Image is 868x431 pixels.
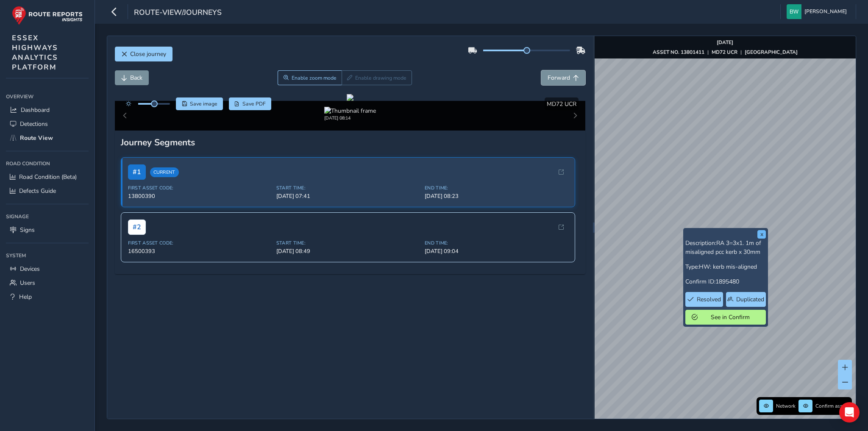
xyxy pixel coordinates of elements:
[548,74,570,82] span: Forward
[6,90,89,103] div: Overview
[21,106,50,114] span: Dashboard
[128,192,271,200] span: 13800390
[6,290,89,304] a: Help
[425,185,568,191] span: End Time:
[130,74,142,82] span: Back
[685,239,761,256] span: RA 3=3x1. 1m of misaligned pcc kerb x 30mm
[425,240,568,246] span: End Time:
[190,100,217,107] span: Save image
[757,230,766,239] button: x
[6,117,89,131] a: Detections
[276,192,420,200] span: [DATE] 07:41
[276,247,420,255] span: [DATE] 08:49
[776,403,796,409] span: Network
[653,49,798,56] div: | |
[20,279,35,287] span: Users
[6,157,89,170] div: Road Condition
[121,136,580,148] div: Journey Segments
[787,4,801,19] img: diamond-layout
[324,107,376,115] img: Thumbnail frame
[324,115,376,121] div: [DATE] 08:14
[128,164,146,180] span: # 1
[6,249,89,262] div: System
[701,313,759,321] span: See in Confirm
[653,49,704,56] strong: ASSET NO. 13801411
[276,240,420,246] span: Start Time:
[6,184,89,198] a: Defects Guide
[128,240,271,246] span: First Asset Code:
[128,185,271,191] span: First Asset Code:
[6,223,89,237] a: Signs
[839,402,860,423] div: Open Intercom Messenger
[242,100,266,107] span: Save PDF
[6,103,89,117] a: Dashboard
[19,173,77,181] span: Road Condition (Beta)
[815,403,849,409] span: Confirm assets
[745,49,798,56] strong: [GEOGRAPHIC_DATA]
[685,239,766,256] p: Description:
[425,192,568,200] span: [DATE] 08:23
[547,100,576,108] span: MD72 UCR
[115,47,172,61] button: Close journey
[697,295,721,303] span: Resolved
[726,292,766,307] button: Duplicated
[6,262,89,276] a: Devices
[134,7,222,19] span: route-view/journeys
[425,247,568,255] span: [DATE] 09:04
[685,277,766,286] p: Confirm ID:
[685,292,723,307] button: Resolved
[130,50,166,58] span: Close journey
[712,49,737,56] strong: MD72 UCR
[12,6,83,25] img: rr logo
[150,167,179,177] span: Current
[20,120,48,128] span: Detections
[19,187,56,195] span: Defects Guide
[12,33,58,72] span: ESSEX HIGHWAYS ANALYTICS PLATFORM
[699,263,757,271] span: HW: kerb mis-aligned
[6,210,89,223] div: Signage
[685,262,766,271] p: Type:
[804,4,847,19] span: [PERSON_NAME]
[278,70,342,85] button: Zoom
[685,310,766,325] button: See in Confirm
[128,220,146,235] span: # 2
[736,295,764,303] span: Duplicated
[176,97,223,110] button: Save
[128,247,271,255] span: 16500393
[292,75,337,81] span: Enable zoom mode
[717,39,733,46] strong: [DATE]
[20,134,53,142] span: Route View
[6,170,89,184] a: Road Condition (Beta)
[115,70,149,85] button: Back
[20,226,35,234] span: Signs
[229,97,272,110] button: PDF
[276,185,420,191] span: Start Time:
[541,70,585,85] button: Forward
[20,265,40,273] span: Devices
[6,131,89,145] a: Route View
[715,278,739,286] span: 1895480
[19,293,32,301] span: Help
[6,276,89,290] a: Users
[787,4,850,19] button: [PERSON_NAME]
